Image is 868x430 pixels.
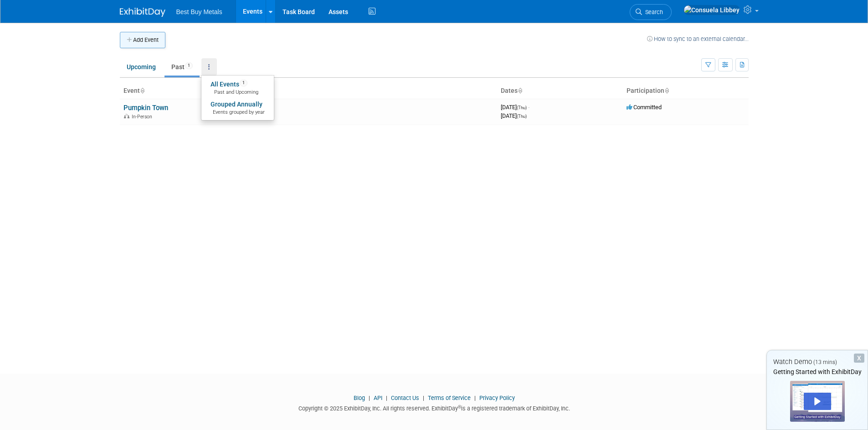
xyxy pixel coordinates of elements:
a: Search [630,4,672,20]
th: Event [120,83,497,99]
a: Terms of Service [428,395,471,401]
span: Best Buy Metals [176,8,222,15]
th: Participation [623,83,749,99]
a: Sort by Start Date [518,87,522,94]
img: In-Person Event [124,114,129,118]
span: | [384,395,390,401]
span: Past and Upcoming [211,89,265,96]
div: Dismiss [854,354,864,363]
span: In-Person [132,114,155,120]
span: | [366,395,372,401]
span: (13 mins) [813,359,837,365]
span: 1 [185,62,193,69]
a: Sort by Participation Type [664,87,669,94]
th: Dates [497,83,623,99]
span: | [421,395,426,401]
a: API [374,395,382,401]
a: Privacy Policy [479,395,515,401]
a: How to sync to an external calendar... [647,35,749,42]
a: Contact Us [391,395,419,401]
sup: ® [458,405,461,410]
span: Committed [627,104,662,111]
img: Consuela Libbey [683,5,740,15]
span: Search [642,9,663,15]
a: All Events1 Past and Upcoming [201,78,274,98]
a: Past1 [164,58,200,76]
div: Getting Started with ExhibitDay [767,367,868,376]
a: Sort by Event Name [140,87,144,94]
img: ExhibitDay [120,8,165,17]
a: Upcoming [120,58,163,76]
span: Events grouped by year [211,109,265,116]
span: - [528,104,529,111]
span: 1 [240,80,247,86]
span: (Thu) [517,105,527,110]
span: [DATE] [501,112,527,119]
span: | [472,395,478,401]
a: Blog [354,395,365,401]
span: (Thu) [517,114,527,119]
div: Watch Demo [767,357,868,367]
a: Grouped AnnuallyEvents grouped by year [201,98,274,118]
span: [DATE] [501,104,529,111]
div: Play [804,393,831,410]
a: Pumpkin Town [123,104,168,112]
button: Add Event [120,32,165,48]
